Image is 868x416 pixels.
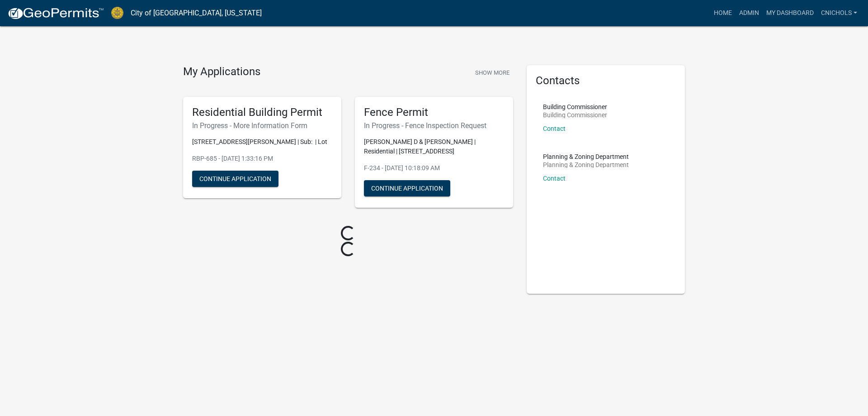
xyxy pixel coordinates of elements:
[192,121,332,130] h6: In Progress - More Information Form
[710,5,736,22] a: Home
[543,153,629,160] p: Planning & Zoning Department
[111,7,123,19] img: City of Jeffersonville, Indiana
[543,112,607,118] p: Building Commissioner
[472,65,513,80] button: Show More
[543,125,566,132] a: Contact
[192,171,278,187] button: Continue Application
[192,137,332,147] p: [STREET_ADDRESS][PERSON_NAME] | Sub: | Lot
[364,180,450,196] button: Continue Application
[543,175,566,182] a: Contact
[192,106,332,119] h5: Residential Building Permit
[736,5,763,22] a: Admin
[543,162,629,168] p: Planning & Zoning Department
[364,106,504,119] h5: Fence Permit
[543,104,607,110] p: Building Commissioner
[364,163,504,173] p: F-234 - [DATE] 10:18:09 AM
[763,5,817,22] a: My Dashboard
[131,5,262,21] a: City of [GEOGRAPHIC_DATA], [US_STATE]
[183,65,260,79] h4: My Applications
[817,5,861,22] a: cnichols
[364,137,504,156] p: [PERSON_NAME] D & [PERSON_NAME] | Residential | [STREET_ADDRESS]
[364,121,504,130] h6: In Progress - Fence Inspection Request
[192,154,332,163] p: RBP-685 - [DATE] 1:33:16 PM
[536,74,676,87] h5: Contacts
